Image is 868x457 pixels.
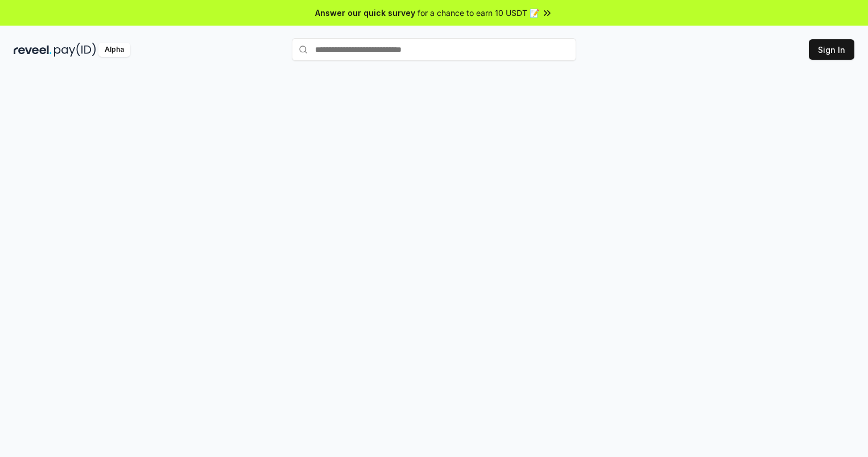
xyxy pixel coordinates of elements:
img: reveel_dark [14,43,52,57]
span: for a chance to earn 10 USDT 📝 [418,7,539,19]
div: Alpha [98,43,130,57]
button: Sign In [809,39,854,60]
img: pay_id [54,43,96,57]
span: Answer our quick survey [315,7,415,19]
